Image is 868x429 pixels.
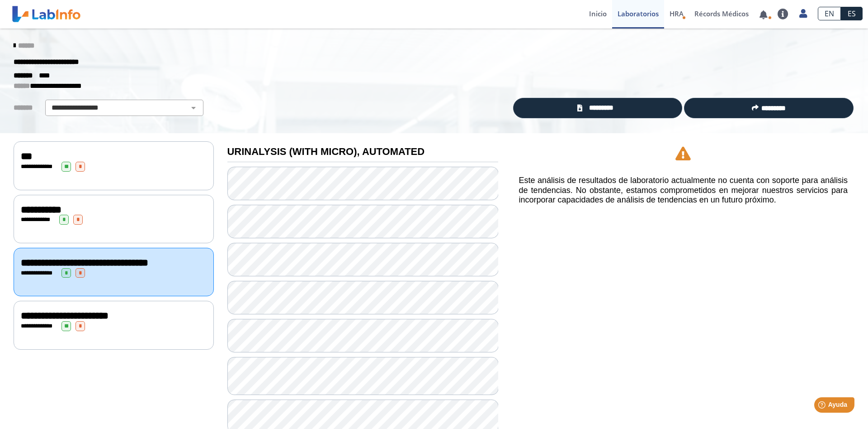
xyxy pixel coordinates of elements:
b: URINALYSIS (WITH MICRO), AUTOMATED [227,146,425,157]
a: ES [841,7,863,20]
h5: Este análisis de resultados de laboratorio actualmente no cuenta con soporte para análisis de ten... [519,176,848,205]
span: HRA [670,9,684,18]
iframe: Help widget launcher [788,394,858,419]
a: EN [818,7,841,20]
